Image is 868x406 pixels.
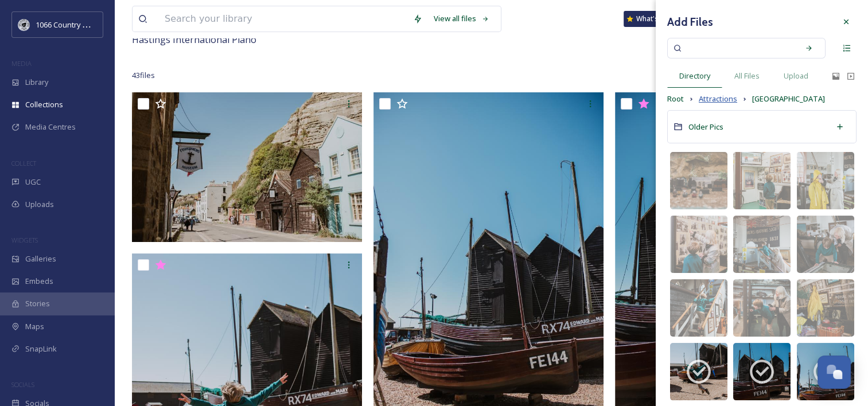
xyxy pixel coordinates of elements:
span: Stories [25,298,50,309]
img: 23e5db65-90fc-4f7a-9cb3-21fcd5216400.jpg [733,152,791,209]
span: Root [667,93,684,104]
button: Open Chat [818,356,851,389]
span: Galleries [25,253,56,264]
img: 5312bb75-b8aa-4e29-ac96-63f3175dc229.jpg [797,343,854,400]
img: 8d6d47dd-715b-4816-9962-78e12779f087.jpg [670,152,727,209]
img: 061e50d9-cf63-4fa6-971a-0f1dc12d3d2a.jpg [797,216,854,273]
a: View all files [428,7,495,30]
img: 39bf7082-02e8-4e2a-9e49-57327374587b.jpg [797,279,854,337]
span: WIDGETS [11,236,38,244]
span: Embeds [25,276,53,287]
span: Media Centres [25,122,76,132]
span: 43 file s [132,70,155,81]
img: 0533ca7c-9f8b-420e-9160-586221ff3a4d.jpg [733,216,791,273]
span: Collections [25,99,63,110]
span: All Files [734,71,760,81]
span: Attractions [699,93,737,104]
span: SnapLink [25,343,57,354]
span: Older Pics [688,122,723,132]
h3: Add Files [667,14,713,30]
span: COLLECT [11,159,36,167]
span: [GEOGRAPHIC_DATA] [752,93,825,104]
img: 535906d9-3177-4473-9909-3acc94875c97.jpg [733,279,791,337]
input: Search your library [159,6,407,32]
span: MEDIA [11,59,32,68]
span: SOCIALS [11,380,34,389]
span: Uploads [25,199,54,210]
img: logo_footerstamp.png [18,19,30,30]
a: What's New [624,11,681,27]
img: 4728df79-a383-4a06-8ef9-b87dab7a8c5c.jpg [670,279,727,337]
img: db5b9d2c-bd3f-4452-a2c6-001a629a784d.jpg [670,343,727,400]
span: Upload [784,71,808,81]
img: Fishermen's Museum - Campaign Shoot (7) [132,92,362,242]
span: UGC [25,177,41,188]
span: Library [25,77,48,88]
img: 4e98aac1-aa26-4d3d-b9aa-c2a02d6afbcf.jpg [670,216,727,273]
img: 46ab3f45-d5ec-46b7-9ccb-bed325559dda.jpg [797,152,854,209]
span: Hastings International Piano [132,33,256,46]
span: Directory [679,71,710,81]
span: Maps [25,321,44,332]
img: 0e53314d-e7aa-4fd3-a53f-431c84ed9c49.jpg [733,343,791,400]
span: 1066 Country Marketing [36,19,116,30]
